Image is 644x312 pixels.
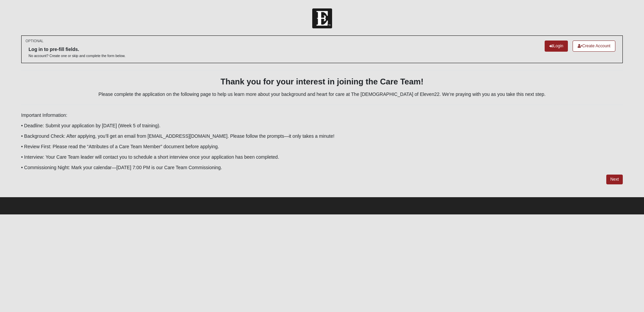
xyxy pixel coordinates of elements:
a: Create Account [573,41,615,52]
p: • Deadline: Submit your application by [DATE] (Week 5 of training). [21,122,623,129]
p: • Interview: Your Care Team leader will contact you to schedule a short interview once your appli... [21,154,623,161]
p: • Background Check: After applying, you’ll get an email from [EMAIL_ADDRESS][DOMAIN_NAME]. Please... [21,133,623,140]
a: Login [545,41,568,52]
small: OPTIONAL [26,38,43,44]
span: Important Information: [21,112,67,118]
p: Please complete the application on the following page to help us learn more about your background... [21,91,623,98]
p: No account? Create one or skip and complete the form below. [29,53,126,58]
h3: Thank you for your interest in joining the Care Team! [21,77,623,87]
h6: Log in to pre-fill fields. [29,47,126,52]
img: Church of Eleven22 Logo [312,8,332,28]
a: Next [606,175,623,184]
p: • Review First: Please read the “Attributes of a Care Team Member” document before applying. [21,143,623,150]
p: • Commissioning Night: Mark your calendar—[DATE] 7:00 PM is our Care Team Commissioning. [21,164,623,171]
